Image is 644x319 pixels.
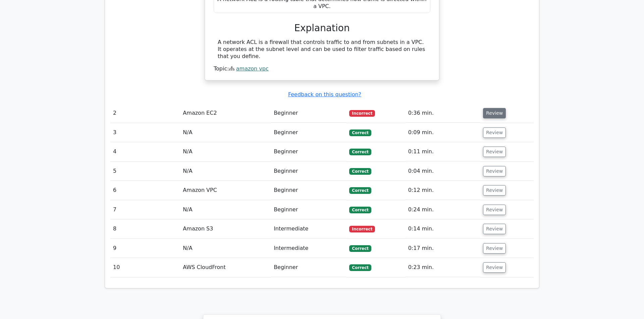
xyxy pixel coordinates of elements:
button: Review [483,127,506,138]
td: Beginner [271,181,346,200]
td: 0:12 min. [406,181,481,200]
span: Incorrect [349,226,375,232]
td: 0:36 min. [406,104,481,123]
td: 5 [110,162,180,181]
span: Correct [349,168,371,175]
span: Correct [349,245,371,252]
div: A network ACL is a firewall that controls traffic to and from subnets in a VPC. It operates at th... [218,39,426,60]
td: Beginner [271,104,346,123]
td: Beginner [271,142,346,161]
button: Review [483,262,506,273]
td: Intermediate [271,239,346,258]
button: Review [483,224,506,234]
span: Correct [349,187,371,194]
td: N/A [180,239,271,258]
td: N/A [180,123,271,142]
button: Review [483,147,506,157]
span: Correct [349,207,371,213]
div: Topic: [214,65,430,72]
td: Intermediate [271,219,346,238]
td: 0:17 min. [406,239,481,258]
td: 10 [110,258,180,277]
span: Correct [349,264,371,271]
td: Beginner [271,200,346,219]
td: AWS CloudFront [180,258,271,277]
td: 0:04 min. [406,162,481,181]
button: Review [483,166,506,176]
td: N/A [180,142,271,161]
td: 3 [110,123,180,142]
td: Beginner [271,258,346,277]
td: Beginner [271,162,346,181]
td: Amazon VPC [180,181,271,200]
button: Review [483,205,506,215]
td: 4 [110,142,180,161]
span: Correct [349,149,371,155]
td: Beginner [271,123,346,142]
button: Review [483,243,506,254]
a: amazon vpc [236,65,269,72]
td: 8 [110,219,180,238]
td: N/A [180,200,271,219]
td: 2 [110,104,180,123]
td: 0:11 min. [406,142,481,161]
td: 7 [110,200,180,219]
td: Amazon EC2 [180,104,271,123]
td: 0:24 min. [406,200,481,219]
button: Review [483,108,506,118]
td: N/A [180,162,271,181]
td: 6 [110,181,180,200]
h3: Explanation [218,22,426,34]
button: Review [483,185,506,196]
span: Incorrect [349,110,375,117]
td: 0:23 min. [406,258,481,277]
td: 9 [110,239,180,258]
td: 0:14 min. [406,219,481,238]
td: Amazon S3 [180,219,271,238]
td: 0:09 min. [406,123,481,142]
a: Feedback on this question? [288,91,361,98]
span: Correct [349,129,371,136]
